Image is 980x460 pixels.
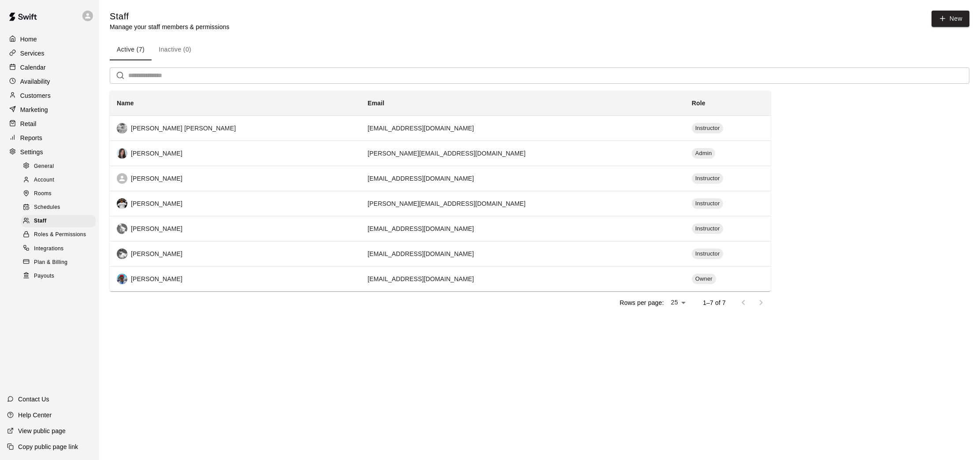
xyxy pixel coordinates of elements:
div: [PERSON_NAME] [117,274,353,284]
img: 4bfe3386-7ebb-4cd4-8ceb-9908ecf6e5b8%2F89be598b-b393-4dd1-bb70-507f2be8206f_image-1754937967989 [117,148,127,159]
a: Home [7,33,92,46]
div: Instructor [692,198,724,209]
div: Account [21,174,96,186]
table: simple table [110,91,771,291]
span: Plan & Billing [34,258,67,267]
span: Schedules [34,203,60,212]
div: Integrations [21,243,96,255]
div: 25 [667,296,689,309]
span: Instructor [692,225,724,233]
h5: Staff [110,11,230,22]
a: Integrations [21,242,99,256]
p: Marketing [20,105,48,114]
p: Settings [20,148,43,156]
div: [PERSON_NAME] [117,198,353,209]
p: Rows per page: [620,298,664,307]
span: Instructor [692,250,724,258]
p: Customers [20,91,51,100]
div: Rooms [21,188,96,200]
div: [PERSON_NAME] [117,223,353,234]
span: Admin [692,149,716,158]
div: Schedules [21,201,96,214]
span: Payouts [34,272,54,281]
span: Roles & Permissions [34,230,86,239]
a: Settings [7,145,92,159]
img: 4bfe3386-7ebb-4cd4-8ceb-9908ecf6e5b8%2Fd3d02e8e-9a9d-4f65-9532-b5daa4a320aa_image-1754938268430 [117,123,127,134]
div: Plan & Billing [21,256,96,269]
span: Owner [692,275,716,283]
div: Instructor [692,123,724,134]
p: View public page [18,427,66,435]
a: Roles & Permissions [21,228,99,242]
p: Home [20,35,37,44]
a: Rooms [21,187,99,201]
div: Instructor [692,223,724,234]
a: Reports [7,131,92,145]
p: Availability [20,77,50,86]
div: Instructor [692,249,724,259]
td: [PERSON_NAME][EMAIL_ADDRESS][DOMAIN_NAME] [360,141,685,166]
p: Retail [20,119,37,128]
b: Name [117,100,134,107]
a: Availability [7,75,92,88]
span: Rooms [34,189,52,198]
a: Schedules [21,201,99,215]
p: Calendar [20,63,46,72]
span: Account [34,176,54,185]
p: Help Center [18,411,52,419]
div: Staff [21,215,96,227]
a: Plan & Billing [21,256,99,269]
span: Instructor [692,124,724,133]
span: Instructor [692,200,724,208]
span: Integrations [34,245,64,253]
span: Staff [34,217,47,226]
div: Roles & Permissions [21,229,96,241]
a: Services [7,47,92,60]
div: Owner [692,274,716,284]
div: [PERSON_NAME] [117,148,353,159]
button: Active (7) [110,39,152,60]
p: Reports [20,134,42,142]
td: [EMAIL_ADDRESS][DOMAIN_NAME] [360,216,685,241]
p: Contact Us [18,395,49,404]
div: General [21,160,96,173]
a: General [21,160,99,173]
a: Retail [7,117,92,130]
b: Role [692,100,705,107]
p: 1–7 of 7 [703,298,726,307]
td: [PERSON_NAME][EMAIL_ADDRESS][DOMAIN_NAME] [360,191,685,216]
b: Email [367,100,384,107]
p: Manage your staff members & permissions [110,22,230,31]
img: 4bfe3386-7ebb-4cd4-8ceb-9908ecf6e5b8%2Fe4fcb98d-de0e-434b-a0e7-2f53cbdea5d2_image-1754938110310 [117,223,127,234]
a: Calendar [7,61,92,74]
div: [PERSON_NAME] [117,173,353,184]
a: Customers [7,89,92,102]
div: Payouts [21,270,96,282]
a: Marketing [7,103,92,116]
td: [EMAIL_ADDRESS][DOMAIN_NAME] [360,241,685,266]
a: Account [21,173,99,187]
img: 4bfe3386-7ebb-4cd4-8ceb-9908ecf6e5b8%2F3f46812a-ad50-49e9-a88f-4c200631b01e_image-1754938024924 [117,198,127,209]
p: Services [20,49,45,58]
p: Copy public page link [18,442,78,451]
img: 4bfe3386-7ebb-4cd4-8ceb-9908ecf6e5b8%2F84342d52-38ae-4812-8ac3-b43fe5e00356_image-1754938069030 [117,249,127,259]
td: [EMAIL_ADDRESS][DOMAIN_NAME] [360,115,685,141]
div: [PERSON_NAME] [117,249,353,259]
span: General [34,162,54,171]
div: Instructor [692,173,724,184]
img: 4bfe3386-7ebb-4cd4-8ceb-9908ecf6e5b8%2F5d73804e-e6b2-4596-a283-653a48b3f0c7_image-1754937814913 [117,274,127,284]
td: [EMAIL_ADDRESS][DOMAIN_NAME] [360,166,685,191]
a: Staff [21,215,99,228]
div: Admin [692,148,716,159]
a: New [932,11,969,27]
div: [PERSON_NAME] [PERSON_NAME] [117,123,353,134]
